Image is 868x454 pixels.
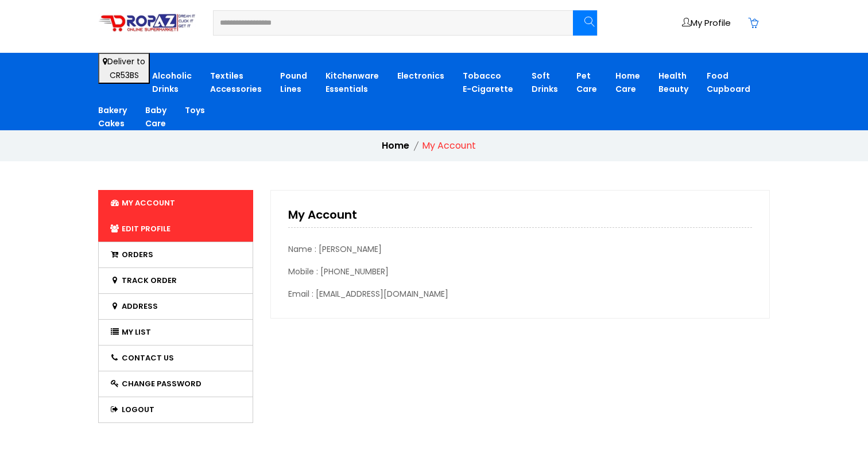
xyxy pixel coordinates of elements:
a: Track Order [98,267,253,293]
a: AlcoholicDrinks [152,69,192,96]
p: Name : [PERSON_NAME] [288,242,592,256]
a: FoodCupboard [707,69,750,96]
a: address [98,293,253,319]
a: KitchenwareEssentials [325,69,379,96]
a: PetCare [576,69,597,96]
a: Edit Profile [98,216,253,242]
a: HomeCare [615,69,640,96]
a: My Profile [682,18,731,27]
a: Change Password [98,371,253,397]
a: BabyCare [145,104,166,130]
button: Deliver toCR53BS [98,53,150,84]
a: SoftDrinks [532,69,558,96]
li: My Account [422,139,476,153]
p: Email : [EMAIL_ADDRESS][DOMAIN_NAME] [288,287,592,301]
a: TobaccoE-Cigarette [463,69,513,96]
a: PoundLines [280,69,307,96]
a: TextilesAccessories [210,69,262,96]
a: Electronics [397,69,444,83]
a: Orders [98,242,253,267]
img: noimage.png [609,242,666,300]
p: Mobile : [PHONE_NUMBER] [288,265,592,278]
img: logo [98,13,196,33]
a: My Account [98,190,253,216]
a: Logout [98,397,253,423]
a: My List [98,319,253,345]
a: Home [382,139,409,152]
h3: My Account [288,208,752,228]
a: Contact Us [98,345,253,371]
a: Toys [185,104,205,117]
a: HealthBeauty [658,69,688,96]
a: BakeryCakes [98,104,127,130]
